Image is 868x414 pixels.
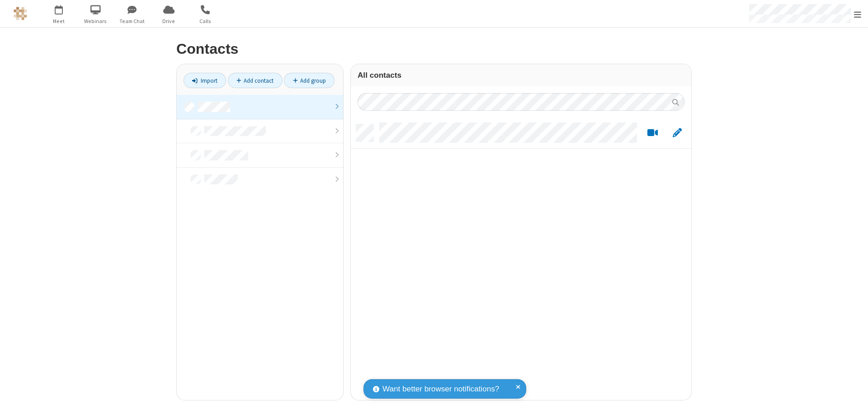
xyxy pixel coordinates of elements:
a: Add group [284,73,335,88]
a: Add contact [228,73,283,88]
span: Calls [189,17,222,25]
span: Want better browser notifications? [382,383,499,395]
div: grid [351,118,691,400]
span: Webinars [79,17,113,25]
span: Drive [152,17,186,25]
iframe: Chat [845,390,861,408]
button: Start a video meeting [644,127,661,139]
span: Team Chat [115,17,149,25]
img: QA Selenium DO NOT DELETE OR CHANGE [14,7,27,20]
h3: All contacts [358,71,684,80]
span: Meet [42,17,76,25]
h2: Contacts [176,41,692,57]
button: Edit [668,127,686,139]
a: Import [184,73,226,88]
